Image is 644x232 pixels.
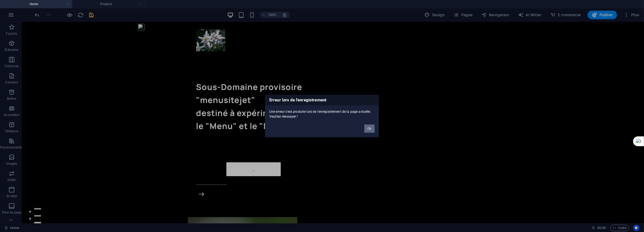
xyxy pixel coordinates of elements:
button: Ok [364,125,375,133]
div: Une erreur s'est produite lors de l'enregistrement de la page actuelle. Veuillez réessayer ! [265,105,379,119]
button: 1 [12,186,19,188]
h3: Erreur lors de l'enregistrement [265,95,379,105]
button: 3 [12,200,19,202]
button: 2 [12,194,19,195]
